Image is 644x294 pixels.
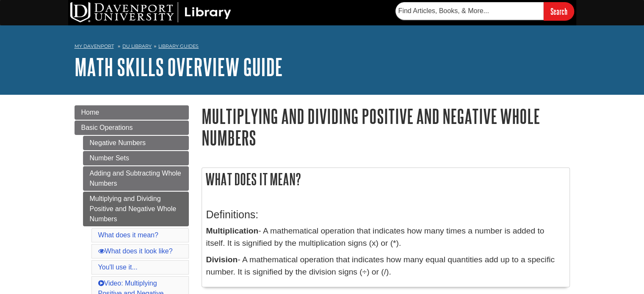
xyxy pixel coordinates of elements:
a: What does it mean? [98,231,158,239]
input: Find Articles, Books, & More... [395,2,544,20]
a: Multiplying and Dividing Positive and Negative Whole Numbers [83,192,189,226]
img: DU Library [70,2,231,22]
a: Number Sets [83,151,189,165]
nav: breadcrumb [75,41,570,54]
a: Negative Numbers [83,136,189,150]
input: Search [544,2,574,20]
h1: Multiplying and Dividing Positive and Negative Whole Numbers [202,105,570,148]
a: Math Skills Overview Guide [75,54,283,80]
form: Searches DU Library's articles, books, and more [395,2,574,20]
a: My Davenport [75,43,114,50]
a: Basic Operations [75,121,189,135]
a: DU Library [122,43,152,49]
h3: Definitions: [206,209,565,221]
strong: Multiplication [206,226,259,235]
a: Adding and Subtracting Whole Numbers [83,166,189,191]
p: - A mathematical operation that indicates how many times a number is added to itself. It is signi... [206,225,565,250]
a: Library Guides [158,43,199,49]
p: - A mathematical operation that indicates how many equal quantities add up to a specific number. ... [206,254,565,278]
span: Home [81,109,100,116]
h2: What does it mean? [202,168,569,190]
a: What does it look like? [98,247,173,255]
a: Home [75,105,189,120]
span: Basic Operations [81,124,133,131]
a: You'll use it... [98,264,138,271]
strong: Division [206,255,238,264]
